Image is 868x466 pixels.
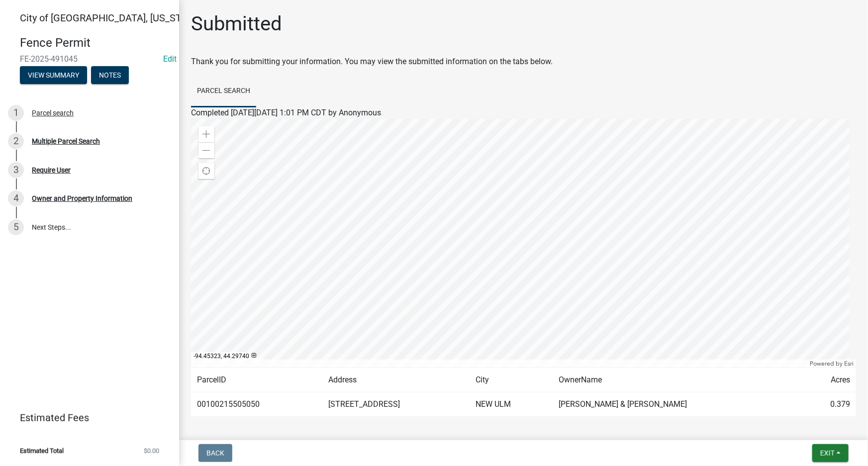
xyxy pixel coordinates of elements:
td: 00100215505050 [191,392,322,417]
span: Completed [DATE][DATE] 1:01 PM CDT by Anonymous [191,108,381,117]
a: Estimated Fees [8,408,163,428]
div: 1 [8,105,24,121]
div: Require User [32,167,71,174]
td: 0.379 [800,392,856,417]
td: OwnerName [553,368,800,392]
span: Exit [820,449,835,457]
div: Find my location [198,163,214,179]
div: Powered by [807,360,856,368]
td: Acres [800,368,856,392]
span: FE-2025-491045 [20,54,159,64]
div: 5 [8,219,24,235]
div: 2 [8,133,24,149]
div: Zoom in [198,126,214,142]
span: $0.00 [144,448,159,454]
div: Multiple Parcel Search [32,138,100,145]
div: 3 [8,162,24,178]
button: Exit [812,444,849,462]
a: Edit [163,54,177,64]
div: Zoom out [198,142,214,158]
a: Esri [844,360,854,367]
span: Estimated Total [20,448,64,454]
span: City of [GEOGRAPHIC_DATA], [US_STATE] [20,12,201,24]
td: Address [322,368,470,392]
td: NEW ULM [470,392,553,417]
div: Parcel search [32,109,74,116]
div: Thank you for submitting your information. You may view the submitted information on the tabs below. [191,56,856,68]
button: Back [198,444,232,462]
td: City [470,368,553,392]
wm-modal-confirm: Edit Application Number [163,54,177,64]
h4: Fence Permit [20,36,171,50]
button: Notes [91,66,129,84]
div: Owner and Property Information [32,195,132,202]
button: View Summary [20,66,87,84]
td: [STREET_ADDRESS] [322,392,470,417]
div: 4 [8,190,24,206]
span: Back [206,449,224,457]
a: Parcel search [191,76,256,107]
wm-modal-confirm: Notes [91,72,129,80]
td: ParcelID [191,368,322,392]
td: [PERSON_NAME] & [PERSON_NAME] [553,392,800,417]
wm-modal-confirm: Summary [20,72,87,80]
h1: Submitted [191,12,282,36]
